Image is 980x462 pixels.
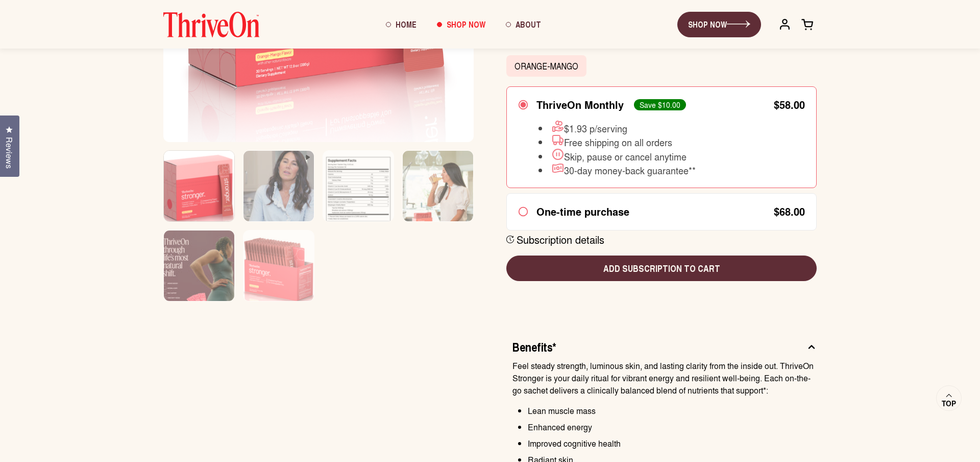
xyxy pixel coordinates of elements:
li: Skip, pause or cancel anytime [538,148,696,162]
span: Top [942,399,956,408]
div: Subscription details [517,233,604,246]
li: Improved cognitive health [528,437,817,450]
span: Home [396,18,416,30]
li: 30-day money-back guarantee** [538,162,696,176]
label: Orange-Mango [506,55,586,77]
a: SHOP NOW [677,12,761,37]
li: Enhanced energy [528,421,817,433]
img: Box of ThriveOn Stronger supplement with a pink design on a white background [164,151,234,236]
p: Feel steady strength, luminous skin, and lasting clarity from the inside out. ThriveOn Stronger i... [512,360,817,397]
li: Lean muscle mass [528,405,817,417]
div: One-time purchase [536,205,629,218]
button: Add subscription to cart [506,256,817,281]
span: Shop Now [447,18,485,30]
div: $68.00 [774,206,805,217]
span: About [516,18,541,30]
span: Reviews [3,137,16,169]
li: Free shipping on all orders [538,134,696,148]
li: $1.93 p/serving [538,120,696,134]
a: About [496,11,551,38]
img: Box of ThriveOn Stronger supplement packets on a white background [243,230,314,315]
button: Benefits* [512,338,817,360]
div: ThriveOn Monthly [536,99,624,111]
a: Home [376,11,427,38]
a: Shop Now [427,11,496,38]
span: Add subscription to cart [514,262,808,275]
div: Save $10.00 [634,99,686,110]
span: Benefits* [512,338,556,355]
div: $58.00 [774,100,805,110]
